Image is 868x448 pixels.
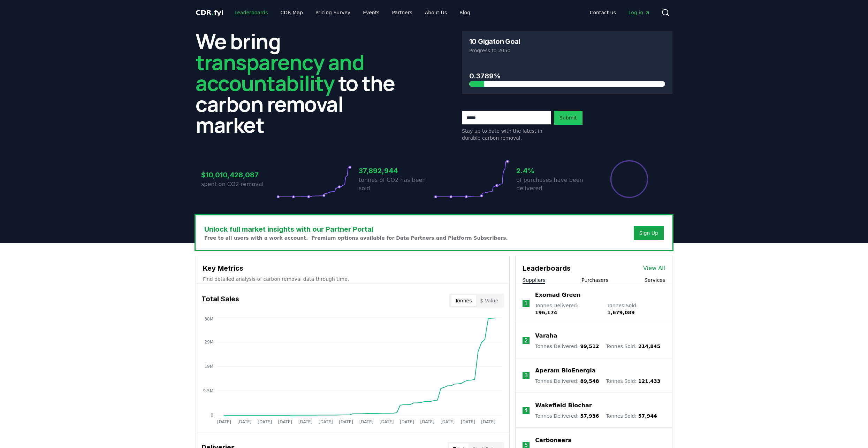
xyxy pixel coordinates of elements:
[516,176,592,193] p: of purchases have been delivered
[634,226,664,240] button: Sign Up
[535,302,600,316] p: Tonnes Delivered :
[380,419,394,424] tspan: [DATE]
[524,299,528,308] p: 1
[580,343,599,349] span: 99,512
[278,419,292,424] tspan: [DATE]
[584,6,622,19] a: Contact us
[400,419,414,424] tspan: [DATE]
[535,436,571,445] a: Carboneers
[451,295,476,306] button: Tonnes
[607,310,635,315] span: 1,679,089
[469,47,665,54] p: Progress to 2050
[359,165,434,176] h3: 37,892,944
[524,337,528,345] p: 2
[359,176,434,193] p: tonnes of CO2 has been sold
[201,294,239,308] h3: Total Sales
[535,401,592,410] a: Wakefield Biochar
[461,419,475,424] tspan: [DATE]
[204,340,213,345] tspan: 29M
[469,71,665,81] h3: 0.3789%
[638,343,661,349] span: 214,845
[606,412,657,419] p: Tonnes Sold :
[229,6,476,19] nav: Main
[204,234,508,241] p: Free to all users with a work account. Premium options available for Data Partners and Platform S...
[580,378,599,384] span: 89,548
[639,230,658,237] a: Sign Up
[638,378,661,384] span: 121,433
[606,378,660,385] p: Tonnes Sold :
[535,332,557,340] a: Varaha
[258,419,272,424] tspan: [DATE]
[310,6,356,19] a: Pricing Survey
[469,38,520,45] h3: 10 Gigaton Goal
[607,302,665,316] p: Tonnes Sold :
[420,419,434,424] tspan: [DATE]
[196,8,223,17] span: CDR fyi
[524,406,528,415] p: 4
[554,111,583,125] button: Submit
[516,165,592,176] h3: 2.4%
[203,263,502,273] h3: Key Metrics
[229,6,274,19] a: Leaderboards
[357,6,385,19] a: Events
[581,277,608,284] button: Purchasers
[462,128,551,141] p: Stay up to date with the latest in durable carbon removal.
[319,419,333,424] tspan: [DATE]
[584,6,656,19] nav: Main
[201,170,276,180] h3: $10,010,428,087
[275,6,309,19] a: CDR Map
[204,364,213,369] tspan: 19M
[203,276,502,283] p: Find detailed analysis of carbon removal data through time.
[441,419,455,424] tspan: [DATE]
[203,388,213,393] tspan: 9.5M
[535,378,599,385] p: Tonnes Delivered :
[535,310,557,315] span: 196,174
[580,413,599,419] span: 57,936
[196,8,223,17] a: CDR.fyi
[201,180,276,188] p: spent on CO2 removal
[387,6,418,19] a: Partners
[535,291,581,299] a: Exomad Green
[212,8,214,17] span: .
[359,419,374,424] tspan: [DATE]
[211,413,213,418] tspan: 0
[217,419,231,424] tspan: [DATE]
[606,343,660,350] p: Tonnes Sold :
[237,419,252,424] tspan: [DATE]
[476,295,503,306] button: $ Value
[535,343,599,350] p: Tonnes Delivered :
[454,6,476,19] a: Blog
[196,31,406,135] h2: We bring to the carbon removal market
[196,48,364,97] span: transparency and accountability
[481,419,495,424] tspan: [DATE]
[643,264,665,272] a: View All
[535,366,595,375] a: Aperam BioEnergia
[610,160,649,199] div: Percentage of sales delivered
[339,419,353,424] tspan: [DATE]
[419,6,452,19] a: About Us
[535,412,599,419] p: Tonnes Delivered :
[623,6,656,19] a: Log in
[298,419,313,424] tspan: [DATE]
[524,371,528,380] p: 3
[204,317,213,322] tspan: 38M
[523,277,545,284] button: Suppliers
[645,277,665,284] button: Services
[204,224,508,234] h3: Unlock full market insights with our Partner Portal
[629,9,650,16] span: Log in
[523,263,571,273] h3: Leaderboards
[638,413,657,419] span: 57,944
